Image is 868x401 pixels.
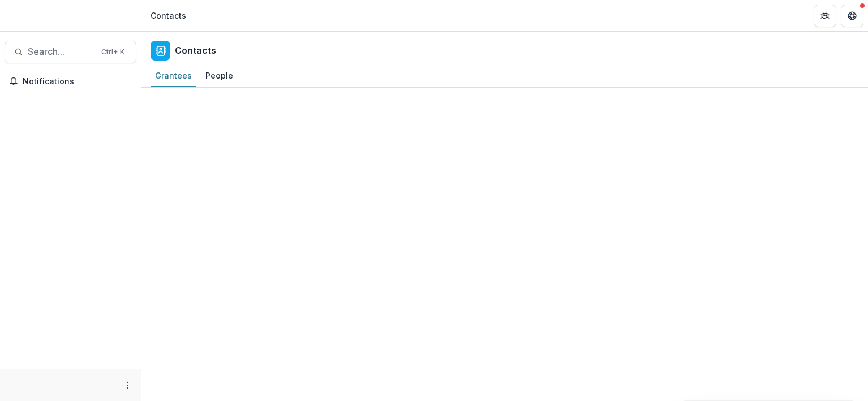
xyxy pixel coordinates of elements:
h2: Contacts [175,45,216,56]
nav: breadcrumb [146,7,191,24]
span: Search... [28,46,94,57]
a: Grantees [151,65,196,87]
div: Grantees [151,67,196,84]
button: More [121,378,134,392]
button: Notifications [5,72,136,90]
a: People [201,65,238,87]
div: Ctrl + K [99,46,127,58]
button: Partners [814,5,836,27]
button: Search... [5,41,136,63]
div: Contacts [151,10,186,21]
div: People [201,67,238,84]
span: Notifications [23,77,132,87]
button: Get Help [841,5,863,27]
